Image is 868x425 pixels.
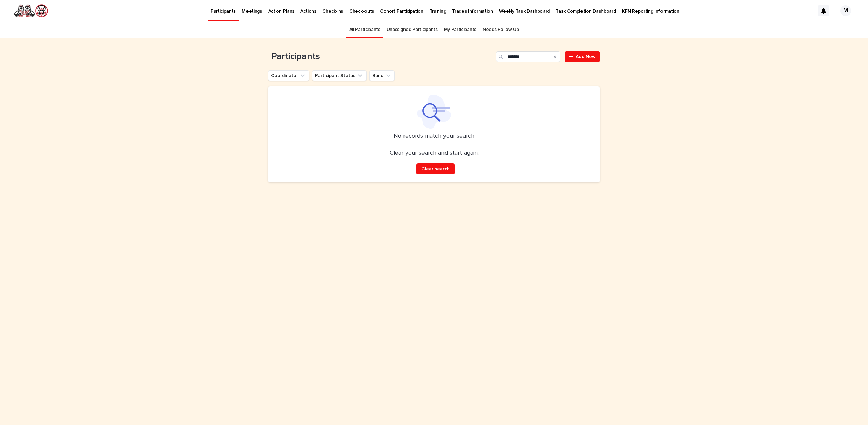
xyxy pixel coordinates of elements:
[565,51,600,62] a: Add New
[576,54,596,59] span: Add New
[482,22,519,38] a: Needs Follow Up
[268,70,309,81] button: Coordinator
[444,22,476,38] a: My Participants
[840,5,851,16] div: M
[369,70,395,81] button: Band
[421,167,450,171] span: Clear search
[268,51,493,62] h1: Participants
[14,4,48,18] img: rNyI97lYS1uoOg9yXW8k
[387,22,438,38] a: Unassigned Participants
[312,70,367,81] button: Participant Status
[390,150,479,157] p: Clear your search and start again.
[416,163,455,174] button: Clear search
[276,133,592,140] p: No records match your search
[496,51,560,62] input: Search
[349,22,380,38] a: All Participants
